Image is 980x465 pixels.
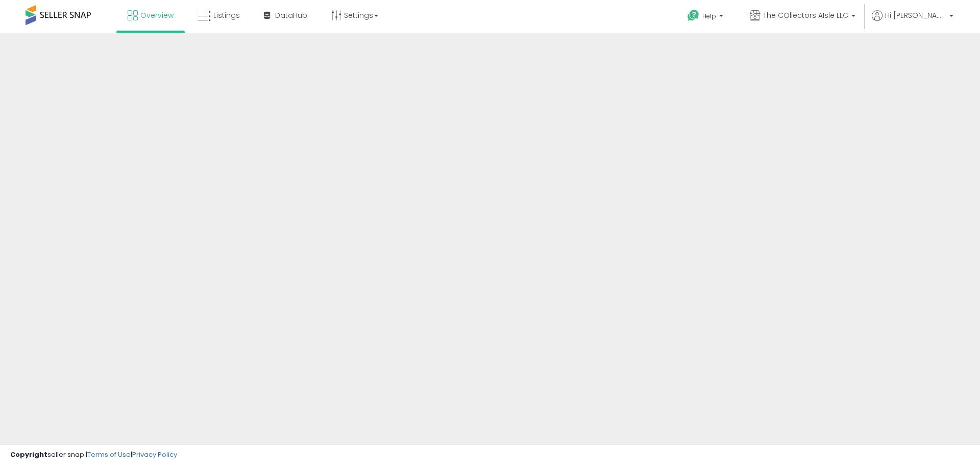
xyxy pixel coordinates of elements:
[275,10,307,20] span: DataHub
[132,450,177,459] a: Privacy Policy
[872,10,953,33] a: Hi [PERSON_NAME]
[763,10,848,20] span: The COllectors AIsle LLC
[10,450,47,459] strong: Copyright
[702,12,716,20] span: Help
[10,450,177,460] div: seller snap | |
[213,10,240,20] span: Listings
[679,2,733,33] a: Help
[87,450,131,459] a: Terms of Use
[885,10,946,20] span: Hi [PERSON_NAME]
[687,9,700,22] i: Get Help
[140,10,174,20] span: Overview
